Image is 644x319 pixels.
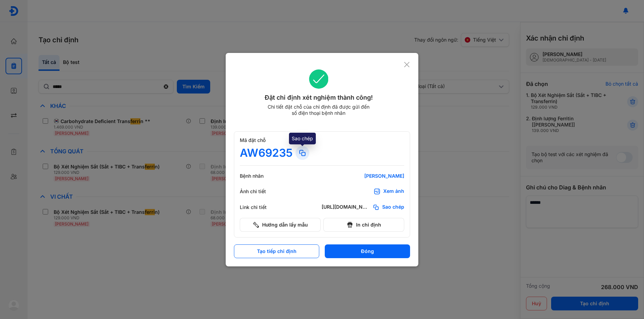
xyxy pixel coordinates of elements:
div: [PERSON_NAME] [322,173,404,179]
div: Ảnh chi tiết [240,188,281,195]
div: Đặt chỉ định xét nghiệm thành công! [234,93,404,102]
div: Mã đặt chỗ [240,137,404,143]
div: [URL][DOMAIN_NAME] [322,204,370,211]
div: AW69235 [240,146,293,160]
div: Bệnh nhân [240,173,281,179]
span: Sao chép [382,204,404,211]
button: In chỉ định [323,218,404,232]
div: Xem ảnh [383,188,404,195]
button: Hướng dẫn lấy mẫu [240,218,321,232]
button: Đóng [325,244,410,258]
div: Link chi tiết [240,204,281,210]
div: Chi tiết đặt chỗ của chỉ định đã được gửi đến số điện thoại bệnh nhân [265,104,373,116]
button: Tạo tiếp chỉ định [234,244,319,258]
